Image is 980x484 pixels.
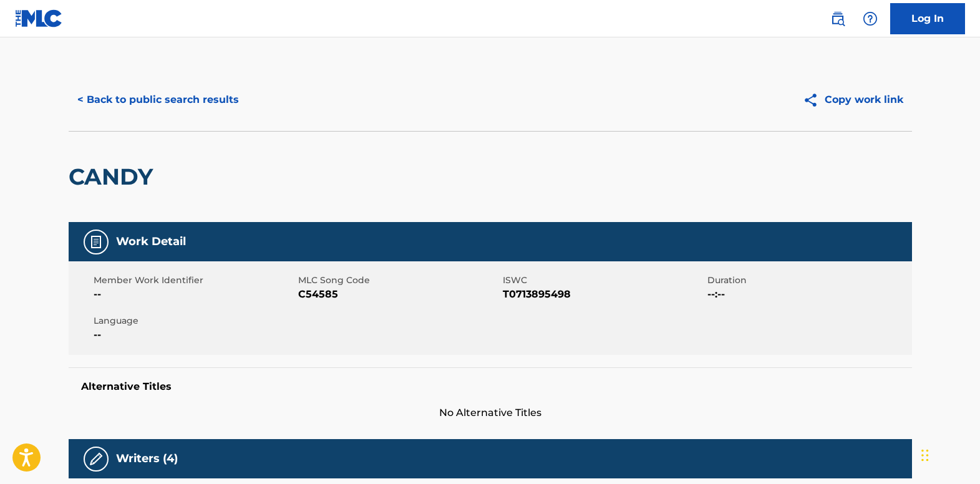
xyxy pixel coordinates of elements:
span: -- [94,287,295,302]
h5: Writers (4) [116,452,178,466]
button: Copy work link [794,84,912,115]
span: T0713895498 [503,287,704,302]
img: Work Detail [89,235,104,249]
button: < Back to public search results [69,84,248,115]
span: No Alternative Titles [69,405,912,420]
span: Duration [707,274,909,287]
h5: Alternative Titles [81,380,900,393]
div: Drag [921,437,929,474]
a: Public Search [825,6,850,31]
span: --:-- [707,287,909,302]
span: ISWC [503,274,704,287]
span: C54585 [298,287,500,302]
iframe: Chat Widget [918,424,980,484]
span: Language [94,314,295,327]
h5: Work Detail [116,235,186,249]
span: -- [94,327,295,342]
span: Member Work Identifier [94,274,295,287]
img: help [863,11,878,26]
img: MLC Logo [15,9,63,27]
div: Help [858,6,883,31]
a: Log In [890,3,965,34]
span: MLC Song Code [298,274,500,287]
img: Writers [89,452,104,467]
img: Copy work link [803,92,825,108]
img: search [830,11,845,26]
h2: CANDY [69,163,159,191]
